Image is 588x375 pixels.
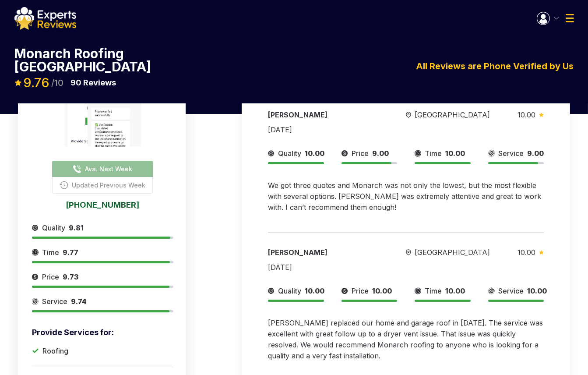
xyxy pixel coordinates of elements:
[372,287,392,295] span: 10.00
[60,181,68,189] img: buttonPhoneIcon
[14,7,76,30] img: logo
[268,318,543,360] span: [PERSON_NAME] replaced our home and garage roof in [DATE]. The service was excellent with great f...
[63,272,78,281] span: 9.73
[415,110,490,120] span: [GEOGRAPHIC_DATA]
[278,286,301,296] span: Quality
[32,272,39,282] img: slider icon
[278,148,301,159] span: Quality
[445,287,465,295] span: 10.00
[445,149,465,158] span: 10.00
[425,286,442,296] span: Time
[42,272,59,282] span: Price
[416,60,574,73] p: All Reviews are Phone Verified by Us
[539,113,544,117] img: slider icon
[32,326,173,339] p: Provide Services for:
[32,247,39,258] img: slider icon
[73,165,81,173] img: buttonPhoneIcon
[32,296,39,307] img: slider icon
[488,286,495,296] img: slider icon
[498,286,524,296] span: Service
[425,148,442,159] span: Time
[488,148,495,159] img: slider icon
[268,286,275,296] img: slider icon
[268,262,292,272] div: [DATE]
[42,247,59,258] span: Time
[554,17,559,19] img: Menu Icon
[42,223,65,233] span: Quality
[32,201,173,209] a: [PHONE_NUMBER]
[71,78,82,87] span: 90
[14,47,184,73] p: Monarch Roofing [GEOGRAPHIC_DATA]
[268,247,378,258] div: [PERSON_NAME]
[268,124,292,135] div: [DATE]
[72,180,145,190] span: Updated Previous Week
[518,110,535,119] span: 10.00
[539,250,544,255] img: slider icon
[352,286,369,296] span: Price
[415,286,421,296] img: slider icon
[85,164,132,173] span: Ava. Next Week
[527,149,544,158] span: 9.00
[537,12,550,25] img: Menu Icon
[71,297,87,306] span: 9.74
[406,112,411,118] img: slider icon
[342,286,348,296] img: slider icon
[518,248,535,257] span: 10.00
[415,148,421,159] img: slider icon
[305,149,324,158] span: 10.00
[52,177,153,194] button: Updated Previous Week
[24,75,50,90] span: 9.76
[268,110,378,120] div: [PERSON_NAME]
[42,346,68,356] p: Roofing
[52,78,64,87] span: /10
[372,149,389,158] span: 9.00
[32,223,39,233] img: slider icon
[69,223,84,232] span: 9.81
[63,248,78,257] span: 9.77
[71,77,116,89] p: Reviews
[566,14,574,22] img: Menu Icon
[342,148,348,159] img: slider icon
[52,161,153,177] button: Ava. Next Week
[305,287,324,295] span: 10.00
[352,148,369,159] span: Price
[406,249,411,256] img: slider icon
[268,181,541,212] span: We got three quotes and Monarch was not only the lowest, but the most flexible with several optio...
[268,148,275,159] img: slider icon
[498,148,524,159] span: Service
[415,247,490,258] span: [GEOGRAPHIC_DATA]
[527,287,547,295] span: 10.00
[42,296,67,307] span: Service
